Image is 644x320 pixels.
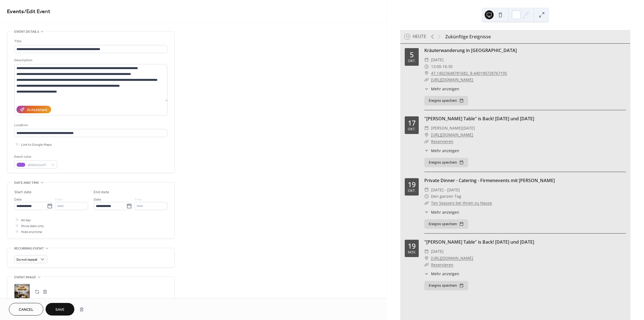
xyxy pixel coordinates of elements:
[410,51,414,58] div: 5
[21,142,52,148] span: Link to Google Maps
[424,131,429,138] div: ​
[14,38,166,44] div: Title
[94,189,109,195] div: End date
[14,197,22,203] span: Date
[14,57,166,63] div: Description
[424,125,429,131] div: ​
[408,251,416,254] div: Nov.
[19,307,34,313] span: Cancel
[431,57,444,63] span: [DATE]
[445,33,491,40] div: Zukünftige Ereignisse
[7,6,24,17] a: Events
[21,229,42,235] span: Hide end time
[424,200,429,206] div: ​
[424,63,429,70] div: ​
[431,77,473,82] a: [URL][DOMAIN_NAME]
[424,70,429,77] div: ​
[424,158,468,167] button: Ereignis speichern
[14,122,166,128] div: Location
[424,86,429,92] div: ​
[14,154,56,160] div: Event color
[424,193,429,200] div: ​
[14,284,30,300] div: ;
[55,307,65,313] span: Save
[14,180,39,186] span: Date and time
[424,248,429,255] div: ​
[431,248,444,255] span: [DATE]
[424,76,429,83] div: ​
[408,189,416,193] div: Okt.
[424,138,429,145] div: ​
[431,262,453,267] a: Reservieren
[431,131,473,138] a: [URL][DOMAIN_NAME]
[424,255,429,262] div: ​
[14,246,44,251] span: Recurring event
[55,197,63,203] span: Time
[408,119,416,126] div: 17
[441,63,442,70] span: -
[424,177,555,183] a: Private Dinner - Catering - Firmenevents mit [PERSON_NAME]
[431,63,441,70] span: 13:00
[424,86,459,92] button: ​Mehr anzeigen
[424,209,429,215] div: ​
[431,255,473,262] a: [URL][DOMAIN_NAME]
[424,271,459,277] button: ​Mehr anzeigen
[408,243,416,250] div: 19
[408,181,416,188] div: 19
[424,271,429,277] div: ​
[431,70,507,77] a: 47.14023648781682, 8.440190728767195
[16,106,51,113] button: AI Assistant
[424,262,429,268] div: ​
[431,209,459,215] span: Mehr anzeigen
[27,107,47,113] div: AI Assistant
[431,139,453,144] a: Reservieren
[134,197,142,203] span: Time
[408,128,416,131] div: Okt.
[424,239,534,245] a: "[PERSON_NAME] Table" is Back! [DATE] und [DATE]
[431,125,475,131] span: [PERSON_NAME][DATE]
[424,116,534,122] a: "[PERSON_NAME] Table" is Back! [DATE] und [DATE]
[21,223,44,229] span: Show date only
[424,209,459,215] button: ​Mehr anzeigen
[21,217,31,223] span: All day
[431,86,459,92] span: Mehr anzeigen
[16,257,37,263] span: Do not repeat
[424,96,468,105] button: Ereignis speichern
[24,6,50,17] span: / Edit Event
[424,47,517,53] a: Kräuterwanderung in [GEOGRAPHIC_DATA]
[14,189,32,195] div: Start date
[424,57,429,63] div: ​
[431,148,459,154] span: Mehr anzeigen
[424,219,468,229] button: Ereignis speichern
[424,148,429,154] div: ​
[431,193,461,200] span: Den ganzen Tag
[14,29,39,35] span: Event details
[46,303,74,316] button: Save
[442,63,453,70] span: 16:30
[424,148,459,154] button: ​Mehr anzeigen
[14,274,36,280] span: Event image
[424,281,468,290] button: Ereignis speichern
[424,187,429,193] div: ​
[431,200,492,206] a: Ten Seasons bei Ihnen zu Hause
[431,271,459,277] span: Mehr anzeigen
[28,162,48,168] span: #9B56DAFF
[94,197,101,203] span: Date
[408,59,416,63] div: Okt.
[431,187,460,193] span: [DATE] - [DATE]
[9,303,43,316] button: Cancel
